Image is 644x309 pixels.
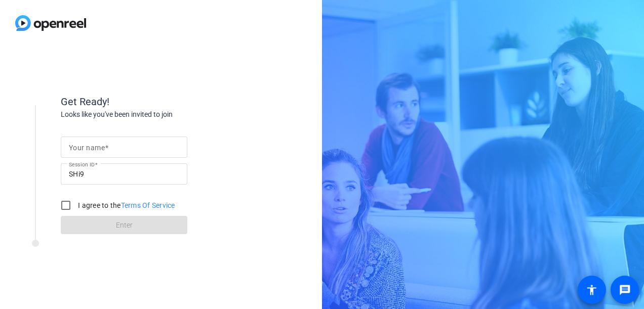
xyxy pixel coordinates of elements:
mat-icon: accessibility [586,284,598,296]
div: Looks like you've been invited to join [61,109,263,120]
mat-label: Session ID [69,161,95,167]
div: Get Ready! [61,94,263,109]
mat-label: Your name [69,144,105,152]
a: Terms Of Service [121,201,175,209]
mat-icon: message [619,284,631,296]
label: I agree to the [76,200,175,210]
